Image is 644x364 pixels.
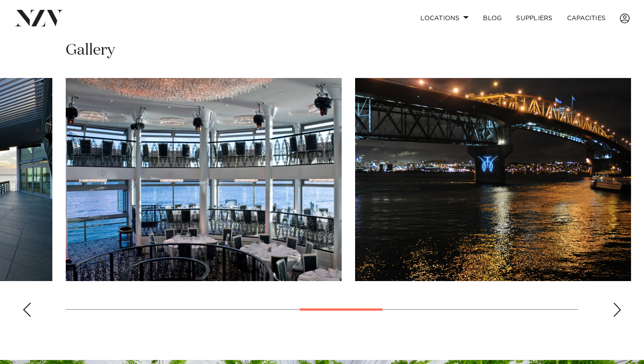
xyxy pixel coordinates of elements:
swiper-slide: 6 / 11 [66,78,342,281]
a: Locations [413,9,476,28]
img: nzv-logo.png [14,10,63,26]
h2: Gallery [66,40,115,61]
swiper-slide: 7 / 11 [355,78,631,281]
a: Capacities [560,9,613,28]
a: BLOG [476,9,509,28]
a: SUPPLIERS [509,9,559,28]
